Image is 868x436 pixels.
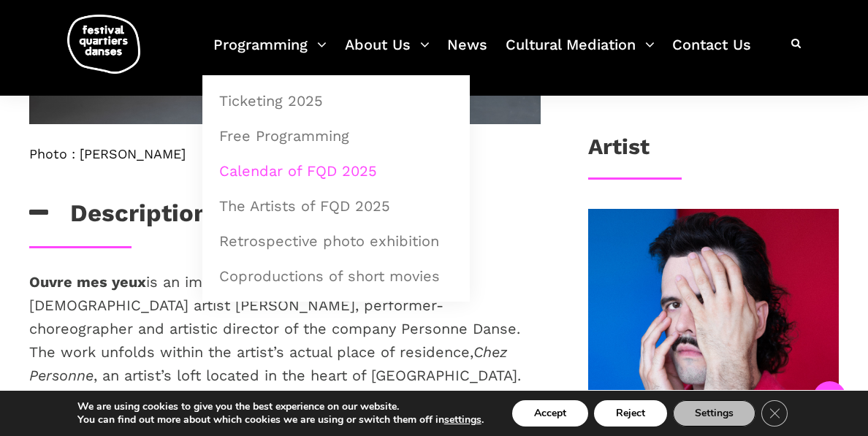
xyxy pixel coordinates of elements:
[29,199,208,235] h3: Description
[210,119,462,153] a: Free Programming
[673,400,755,427] button: Settings
[672,32,751,75] a: Contact Us
[210,189,462,223] a: The Artists of FQD 2025
[512,400,588,427] button: Accept
[588,134,650,170] h3: Artist
[594,400,667,427] button: Reject
[210,224,462,258] a: Retrospective photo exhibition
[29,270,541,387] p: is an immersive contemporary dance solo by [DEMOGRAPHIC_DATA] artist [PERSON_NAME], performer-cho...
[77,413,484,427] p: You can find out more about which cookies we are using or switch them off in .
[210,154,462,188] a: Calendar of FQD 2025
[213,32,327,75] a: Programming
[29,343,507,384] em: Chez Personne
[29,273,146,291] strong: Ouvre mes yeux
[345,32,430,75] a: About Us
[761,400,788,427] button: Close GDPR Cookie Banner
[210,259,462,293] a: Coproductions of short movies
[77,400,484,413] p: We are using cookies to give you the best experience on our website.
[447,32,487,75] a: News
[29,146,541,162] h6: Photo : [PERSON_NAME]
[506,32,655,75] a: Cultural Mediation
[210,84,462,118] a: Ticketing 2025
[67,15,140,74] img: logo-fqd-med
[444,413,481,427] button: settings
